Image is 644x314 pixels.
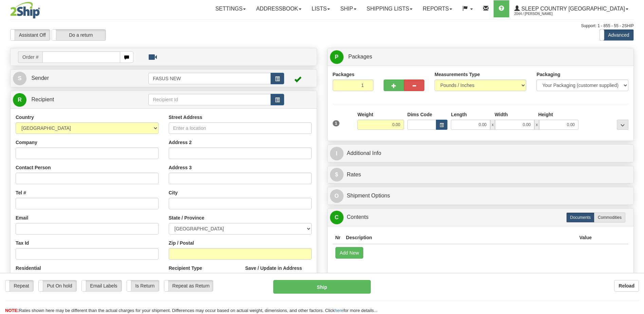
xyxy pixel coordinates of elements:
label: Dims Code [407,111,432,118]
b: Reload [619,283,634,289]
label: Width [495,111,508,118]
label: Address 2 [169,139,192,146]
a: CContents [330,210,631,224]
label: Email [16,214,28,221]
label: Street Address [169,114,202,121]
label: Measurements Type [435,71,480,78]
label: Country [16,114,34,121]
a: Sleep Country [GEOGRAPHIC_DATA] 2044 / [PERSON_NAME] [509,0,633,17]
a: Shipping lists [362,0,418,17]
input: Sender Id [148,73,271,84]
label: Contact Person [16,164,51,171]
th: Value [576,231,594,244]
span: R [13,93,26,107]
a: P Packages [330,50,631,64]
button: Add New [335,247,364,259]
span: S [13,72,26,85]
a: Lists [307,0,335,17]
th: Nr [333,231,344,244]
a: $Rates [330,168,631,182]
label: Residential [16,265,41,272]
label: Advanced [600,30,633,40]
span: x [490,120,495,130]
label: Length [451,111,467,118]
label: Assistant Off [11,30,50,40]
label: Packaging [536,71,560,78]
th: Description [343,231,576,244]
a: Addressbook [251,0,307,17]
span: 1 [333,120,340,126]
label: Packages [333,71,355,78]
label: Commodities [594,212,625,223]
div: Support: 1 - 855 - 55 - 2SHIP [10,23,634,29]
span: C [330,211,344,224]
span: $ [330,168,344,181]
span: 2044 / [PERSON_NAME] [514,11,565,17]
label: Tax Id [16,240,29,246]
span: NOTE: [5,308,19,313]
label: Repeat [5,280,33,291]
label: Height [538,111,553,118]
img: logo2044.jpg [10,2,40,19]
a: Settings [210,0,251,17]
label: Documents [566,212,594,223]
button: Ship [273,280,370,294]
label: Put On hold [39,280,76,291]
label: State / Province [169,214,204,221]
a: S Sender [13,71,148,85]
label: Do a return [52,30,106,40]
button: Reload [614,280,639,292]
span: P [330,50,344,64]
a: here [335,308,344,313]
label: Email Labels [82,280,122,291]
span: Recipient [31,97,54,102]
span: Sender [31,75,49,81]
div: ... [617,120,628,130]
label: Zip / Postal [169,240,194,246]
input: Enter a location [169,122,312,134]
a: R Recipient [13,93,133,107]
a: IAdditional Info [330,146,631,160]
label: Address 3 [169,164,192,171]
span: Order # [18,51,42,63]
a: Reports [418,0,457,17]
label: Is Return [127,280,159,291]
a: OShipment Options [330,189,631,203]
label: Company [16,139,37,146]
input: Recipient Id [148,94,271,105]
label: Recipient Type [169,265,202,272]
span: Packages [348,54,372,59]
span: x [534,120,539,130]
span: Sleep Country [GEOGRAPHIC_DATA] [520,6,625,12]
label: Save / Update in Address Book [245,265,311,278]
a: Ship [335,0,361,17]
span: I [330,147,344,160]
label: Tel # [16,189,26,196]
label: City [169,189,178,196]
span: O [330,189,344,203]
label: Repeat as Return [164,280,213,291]
label: Weight [357,111,373,118]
